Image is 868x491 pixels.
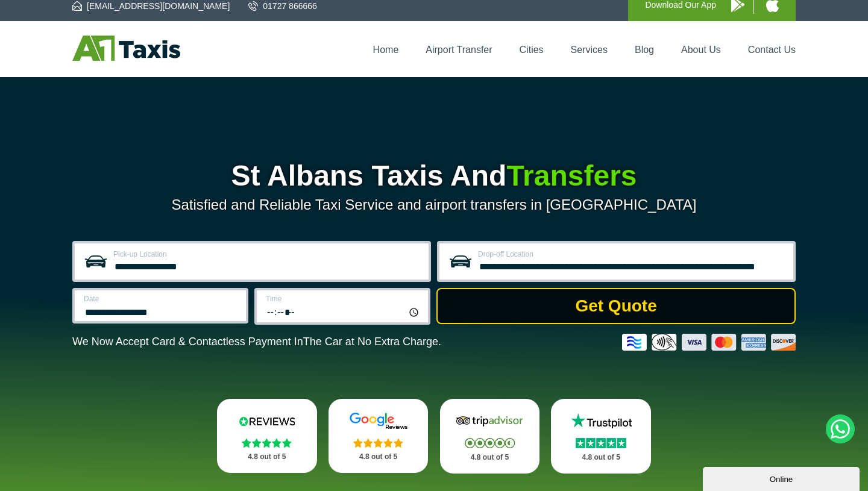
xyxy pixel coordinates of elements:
img: Reviews.io [231,412,303,430]
img: Stars [576,438,626,448]
p: 4.8 out of 5 [453,450,527,465]
img: Trustpilot [565,412,637,430]
label: Date [84,295,239,302]
a: Contact Us [748,45,796,55]
button: Get Quote [436,288,796,324]
img: Google [342,412,415,430]
p: Satisfied and Reliable Taxi Service and airport transfers in [GEOGRAPHIC_DATA] [72,196,796,213]
a: Tripadvisor Stars 4.8 out of 5 [440,399,540,474]
label: Time [266,295,421,302]
a: Airport Transfer [426,45,492,55]
a: Home [373,45,399,55]
a: Trustpilot Stars 4.8 out of 5 [551,399,651,474]
p: We Now Accept Card & Contactless Payment In [72,336,441,348]
a: Blog [635,45,654,55]
img: Stars [242,438,292,448]
a: Google Stars 4.8 out of 5 [329,399,429,473]
img: Tripadvisor [453,412,526,430]
h1: St Albans Taxis And [72,161,796,190]
p: 4.8 out of 5 [230,449,304,464]
span: The Car at No Extra Charge. [303,336,441,348]
a: About Us [681,45,721,55]
p: 4.8 out of 5 [342,449,415,464]
img: Credit And Debit Cards [622,334,796,351]
a: Reviews.io Stars 4.8 out of 5 [217,399,317,473]
span: Transfers [506,160,637,192]
label: Pick-up Location [113,251,421,258]
label: Drop-off Location [478,251,786,258]
iframe: chat widget [703,464,862,491]
img: Stars [465,438,515,448]
p: 4.8 out of 5 [564,450,638,465]
a: Services [571,45,608,55]
img: Stars [353,438,403,448]
a: Cities [520,45,544,55]
img: A1 Taxis St Albans LTD [72,36,180,61]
